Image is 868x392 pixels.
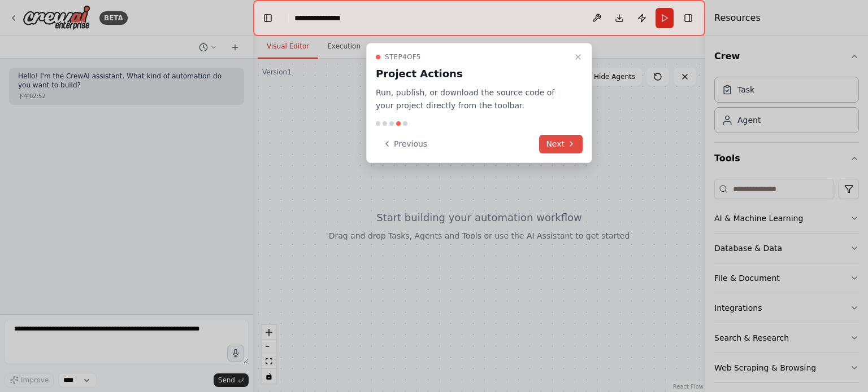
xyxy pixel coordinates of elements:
[260,10,276,26] button: Hide left sidebar
[376,66,569,82] h3: Project Actions
[539,135,583,153] button: Next
[376,86,569,112] p: Run, publish, or download the source code of your project directly from the toolbar.
[571,50,585,64] button: Close walkthrough
[385,52,421,61] span: Step 4 of 5
[376,135,434,153] button: Previous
